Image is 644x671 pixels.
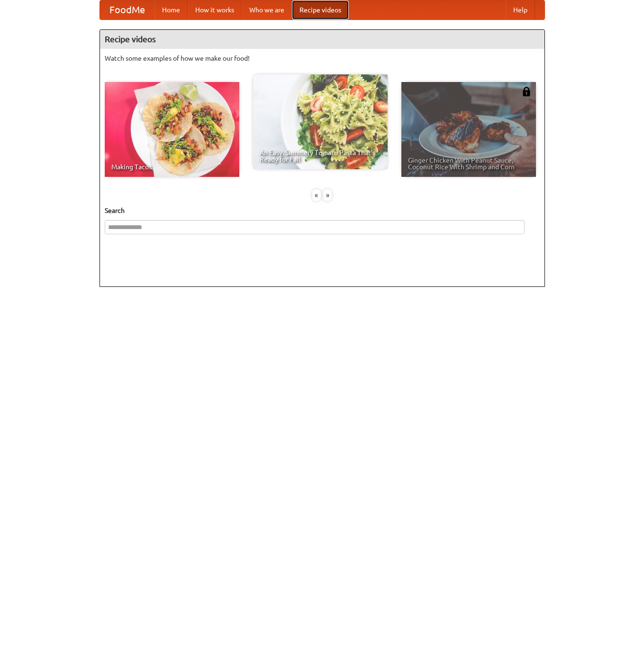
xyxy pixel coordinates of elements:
a: Who we are [242,0,292,19]
div: » [323,189,332,201]
span: Making Tacos [111,164,233,170]
h4: Recipe videos [100,30,544,49]
span: An Easy, Summery Tomato Pasta That's Ready for Fall [260,149,381,163]
a: Making Tacos [105,82,239,177]
p: Watch some examples of how we make our food! [105,54,540,63]
a: Help [506,0,535,19]
h5: Search [105,206,540,215]
a: Recipe videos [292,0,349,19]
img: 483408.png [522,87,531,96]
a: FoodMe [100,0,154,19]
a: Home [154,0,188,19]
div: « [312,189,321,201]
a: An Easy, Summery Tomato Pasta That's Ready for Fall [253,74,388,169]
a: How it works [188,0,242,19]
